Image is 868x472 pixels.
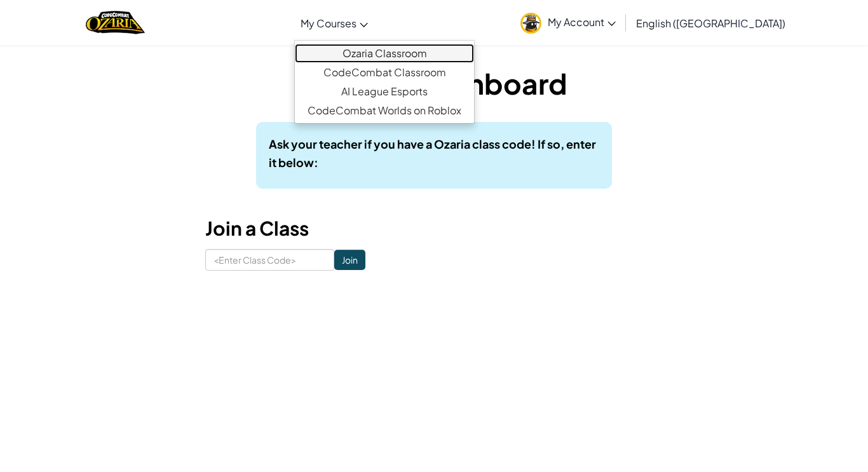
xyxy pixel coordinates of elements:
a: AI League Esports [295,82,474,101]
h1: Student Dashboard [205,64,663,103]
span: My Account [548,15,616,29]
a: Ozaria by CodeCombat logo [86,10,145,36]
span: English ([GEOGRAPHIC_DATA]) [636,17,785,30]
a: Ozaria Classroom [295,44,474,63]
b: Ask your teacher if you have a Ozaria class code! If so, enter it below: [269,137,596,170]
span: My Courses [301,17,356,30]
h3: Join a Class [205,214,663,243]
img: avatar [520,13,541,34]
a: CodeCombat Classroom [295,63,474,82]
a: My Courses [294,6,374,40]
a: CodeCombat Worlds on Roblox [295,101,474,120]
input: <Enter Class Code> [205,249,334,271]
a: English ([GEOGRAPHIC_DATA]) [630,6,792,40]
input: Join [334,250,365,270]
img: Home [86,10,145,36]
a: My Account [514,3,622,43]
